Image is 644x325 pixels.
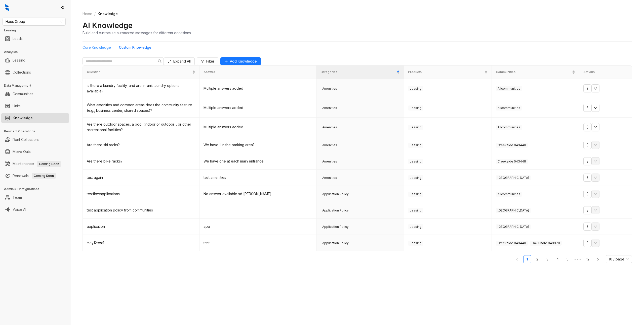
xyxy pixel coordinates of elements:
[230,59,257,64] span: Add Knowledge
[596,258,599,261] span: right
[13,147,31,157] a: Move Outs
[13,101,21,111] a: Units
[224,60,228,63] span: plus
[1,171,69,181] li: Renewals
[168,60,171,63] span: expand-alt
[13,171,56,181] a: RenewalsComing Soon
[13,55,25,65] a: Leasing
[13,192,22,202] a: Team
[496,70,571,75] span: Communities
[1,192,69,202] li: Team
[4,129,70,134] h3: Resident Operations
[496,208,531,213] span: [GEOGRAPHIC_DATA]
[496,175,531,180] span: [GEOGRAPHIC_DATA]
[543,255,551,263] li: 3
[585,241,589,245] span: more
[574,255,582,263] span: •••
[523,255,531,263] li: 1
[408,159,423,164] span: Leasing
[593,86,597,90] span: down
[563,255,572,263] li: 5
[164,57,195,65] button: Expand All
[594,255,602,263] button: right
[496,159,528,164] span: Creekside 043448
[206,59,214,64] span: Filter
[1,101,69,111] li: Units
[1,89,69,99] li: Communities
[579,66,632,79] th: Actions
[585,208,589,212] span: more
[4,187,70,191] h3: Admin & Configurations
[13,113,33,123] a: Knowledge
[4,50,70,54] h3: Analytics
[585,159,589,163] span: more
[173,59,191,64] span: Expand All
[516,258,519,261] span: left
[320,159,339,164] span: Amenities
[320,105,339,111] span: Amenities
[13,67,31,77] a: Collections
[320,175,339,180] span: Amenities
[574,255,582,263] li: Next 5 Pages
[496,143,528,148] span: Creekside 043448
[87,175,195,180] div: test again
[4,83,70,88] h3: Data Management
[585,192,589,196] span: more
[496,241,528,246] span: Creekside 043448
[13,204,26,214] a: Voice AI
[199,98,316,118] td: Multiple answers added
[585,143,589,147] span: more
[585,86,589,90] span: more
[513,255,521,263] button: left
[13,89,33,99] a: Communities
[199,66,316,79] th: Answer
[220,57,261,65] button: Add Knowledge
[83,30,192,35] div: Build and customize automated messages for different occasions.
[94,11,96,17] li: /
[408,208,423,213] span: Leasing
[87,207,195,213] div: test application policy from communities
[201,60,204,63] span: filter
[513,255,521,263] li: Previous Page
[585,125,589,129] span: more
[593,106,597,110] span: down
[320,143,339,148] span: Amenities
[533,255,541,263] li: 2
[594,255,602,263] li: Next Page
[158,59,162,63] span: search
[609,255,629,263] span: 10 / page
[119,45,151,50] div: Custom Knowledge
[82,11,93,17] a: Home
[320,70,396,75] span: Categories
[564,255,571,263] a: 5
[197,57,218,65] button: Filter
[87,102,195,113] div: What amenities and common areas does the community feature (e.g., business center, shared spaces)?
[199,153,316,170] td: We have one at each main entrance.
[87,158,195,164] div: Are there bike racks?
[496,105,522,111] span: All communities
[320,224,350,229] span: Application Policy
[496,224,531,229] span: [GEOGRAPHIC_DATA]
[320,241,350,246] span: Application Policy
[408,224,423,229] span: Leasing
[408,125,423,130] span: Leasing
[585,225,589,229] span: more
[492,66,579,79] th: Communities
[199,235,316,251] td: test
[408,192,423,197] span: Leasing
[4,28,70,33] h3: Leasing
[87,224,195,229] div: application
[593,125,597,129] span: down
[199,137,316,153] td: We have 1 in the parking area?
[1,113,69,123] li: Knowledge
[87,83,195,94] div: Is there a laundry facility, and are in-unit laundry options available?
[87,122,195,133] div: Are there outdoor spaces, a pool (indoor or outdoor), or other recreational facilities?
[544,255,551,263] a: 3
[534,255,541,263] a: 2
[1,204,69,214] li: Voice AI
[408,105,423,111] span: Leasing
[408,175,423,180] span: Leasing
[408,86,423,91] span: Leasing
[496,86,522,91] span: All communities
[1,147,69,157] li: Move Outs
